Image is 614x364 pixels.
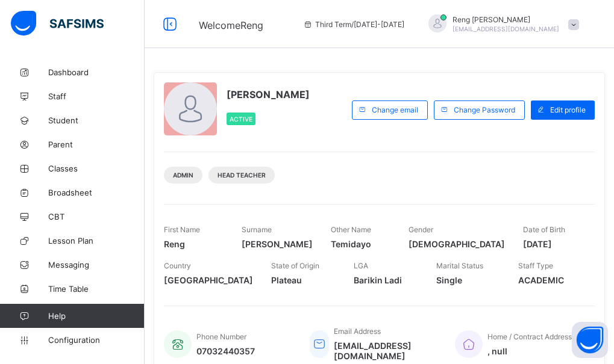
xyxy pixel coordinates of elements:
[331,239,390,249] span: Temidayo
[218,171,266,179] span: Head Teacher
[271,261,319,270] span: State of Origin
[48,91,145,101] span: Staff
[48,140,145,149] span: Parent
[572,322,608,358] button: Open asap
[436,275,501,285] span: Single
[523,239,583,249] span: [DATE]
[334,341,437,361] span: [EMAIL_ADDRESS][DOMAIN_NAME]
[453,15,559,24] span: Reng [PERSON_NAME]
[48,116,145,125] span: Student
[173,171,193,179] span: Admin
[164,261,191,270] span: Country
[453,25,559,32] span: [EMAIL_ADDRESS][DOMAIN_NAME]
[48,236,145,245] span: Lesson Plan
[436,261,483,270] span: Marital Status
[550,105,586,114] span: Edit profile
[48,188,145,197] span: Broadsheet
[518,261,553,270] span: Staff Type
[48,311,144,321] span: Help
[409,225,433,234] span: Gender
[271,275,336,285] span: Plateau
[164,239,224,249] span: Reng
[227,88,310,100] span: [PERSON_NAME]
[48,212,145,221] span: CBT
[230,116,252,123] span: Active
[11,11,104,36] img: safsims
[48,67,145,77] span: Dashboard
[454,105,515,114] span: Change Password
[523,225,565,234] span: Date of Birth
[487,332,572,341] span: Home / Contract Address
[48,284,145,294] span: Time Table
[48,260,145,270] span: Messaging
[303,20,404,29] span: session/term information
[196,332,246,341] span: Phone Number
[242,225,272,234] span: Surname
[372,105,418,114] span: Change email
[487,346,572,356] span: , null
[242,239,313,249] span: [PERSON_NAME]
[354,261,368,270] span: LGA
[416,14,585,34] div: RengESTHER
[331,225,371,234] span: Other Name
[518,275,583,285] span: ACADEMIC
[164,225,200,234] span: First Name
[48,335,144,345] span: Configuration
[164,275,253,285] span: [GEOGRAPHIC_DATA]
[334,327,381,336] span: Email Address
[199,19,263,31] span: Welcome Reng
[196,346,255,356] span: 07032440357
[48,164,145,173] span: Classes
[354,275,418,285] span: Barikin Ladi
[409,239,505,249] span: [DEMOGRAPHIC_DATA]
